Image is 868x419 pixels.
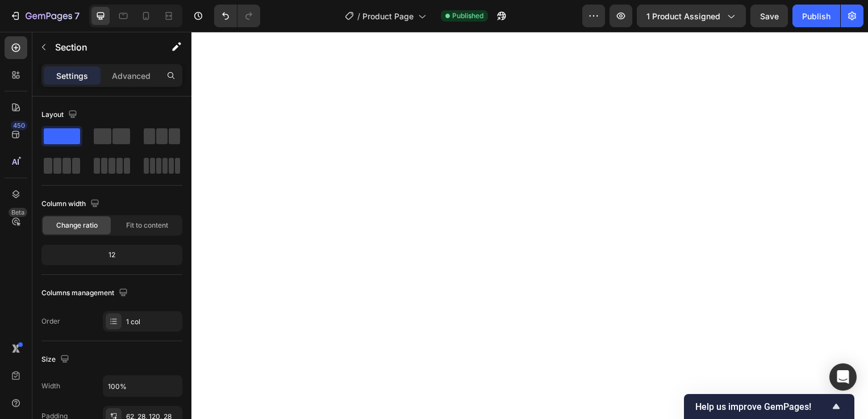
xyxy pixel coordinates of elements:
iframe: Design area [191,32,868,419]
div: Size [41,352,72,367]
span: Product Page [362,10,414,22]
span: Help us improve GemPages! [695,401,829,412]
button: Publish [792,5,840,27]
div: Publish [802,10,831,22]
div: Column width [41,196,102,212]
p: Advanced [112,70,151,82]
p: Section [55,40,148,54]
div: 12 [44,247,180,263]
div: 450 [11,121,27,130]
span: Save [760,11,779,21]
span: Published [452,11,483,21]
div: Undo/Redo [214,5,260,27]
div: Order [41,316,60,326]
div: Open Intercom Messenger [829,363,857,391]
p: 7 [74,9,80,23]
button: 1 product assigned [637,5,746,27]
div: Columns management [41,286,130,301]
span: Fit to content [126,220,168,231]
button: 7 [5,5,85,27]
span: Change ratio [56,220,98,231]
input: Auto [103,376,182,396]
div: 1 col [126,317,180,327]
div: Width [41,381,60,391]
button: Save [750,5,788,27]
p: Settings [56,70,88,82]
div: Layout [41,107,80,123]
div: Beta [9,208,27,217]
span: 1 product assigned [646,10,720,22]
span: / [357,10,360,22]
button: Show survey - Help us improve GemPages! [695,400,843,413]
